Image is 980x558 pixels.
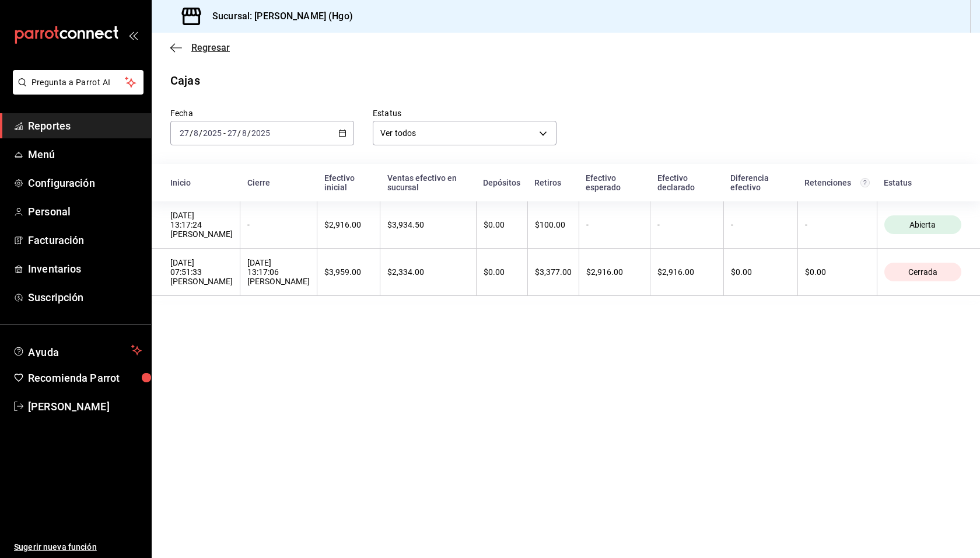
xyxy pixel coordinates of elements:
[170,42,230,53] button: Regresar
[28,290,142,305] span: Suscripción
[586,173,643,192] div: Efectivo esperado
[387,267,468,277] div: $2,334.00
[483,178,520,187] div: Depósitos
[804,178,870,187] div: Retenciones
[32,76,125,89] span: Pregunta a Parrot AI
[534,178,572,187] div: Retiros
[387,173,469,192] div: Ventas efectivo en sucursal
[170,72,200,89] div: Cajas
[387,220,468,229] div: $3,934.50
[324,267,373,277] div: $3,959.00
[128,30,138,40] button: open_drawer_menu
[805,220,870,229] div: -
[199,128,202,138] span: /
[324,220,373,229] div: $2,916.00
[203,9,353,23] h3: Sucursal: [PERSON_NAME] (Hgo)
[227,128,237,138] input: --
[484,267,520,277] div: $0.00
[657,173,716,192] div: Efectivo declarado
[8,85,143,97] a: Pregunta a Parrot AI
[237,128,241,138] span: /
[28,343,127,357] span: Ayuda
[373,121,556,145] div: Ver todos
[805,267,870,277] div: $0.00
[904,267,942,277] span: Cerrada
[193,128,199,138] input: --
[586,220,643,229] div: -
[535,220,572,229] div: $100.00
[324,173,373,192] div: Efectivo inicial
[14,541,142,553] span: Sugerir nueva función
[13,70,143,95] button: Pregunta a Parrot AI
[247,128,251,138] span: /
[730,173,790,192] div: Diferencia efectivo
[586,267,643,277] div: $2,916.00
[731,267,790,277] div: $0.00
[884,178,961,187] div: Estatus
[28,204,142,219] span: Personal
[170,258,233,286] div: [DATE] 07:51:33 [PERSON_NAME]
[657,267,716,277] div: $2,916.00
[28,175,142,191] span: Configuración
[179,128,190,138] input: --
[28,399,142,414] span: [PERSON_NAME]
[535,267,572,277] div: $3,377.00
[251,128,271,138] input: ----
[170,178,233,187] div: Inicio
[860,178,870,187] svg: Total de retenciones de propinas registradas
[28,147,142,162] span: Menú
[484,220,520,229] div: $0.00
[247,178,310,187] div: Cierre
[28,370,142,386] span: Recomienda Parrot
[191,42,230,53] span: Regresar
[905,220,940,229] span: Abierta
[242,128,247,138] input: --
[28,261,142,277] span: Inventarios
[247,220,310,229] div: -
[223,128,226,138] span: -
[28,118,142,134] span: Reportes
[190,128,193,138] span: /
[170,211,233,239] div: [DATE] 13:17:24 [PERSON_NAME]
[247,258,310,286] div: [DATE] 13:17:06 [PERSON_NAME]
[28,232,142,248] span: Facturación
[202,128,222,138] input: ----
[657,220,716,229] div: -
[170,109,354,117] label: Fecha
[731,220,790,229] div: -
[373,109,556,117] label: Estatus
